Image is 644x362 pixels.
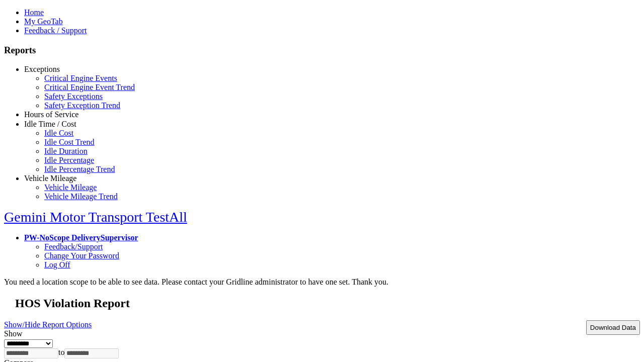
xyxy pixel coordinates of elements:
[24,65,60,73] a: Exceptions
[24,120,76,128] a: Idle Time / Cost
[44,92,103,101] a: Safety Exceptions
[44,242,103,251] a: Feedback/Support
[4,209,187,225] a: Gemini Motor Transport TestAll
[44,260,70,269] a: Log Off
[24,110,78,119] a: Hours of Service
[44,119,128,128] a: HOS Explanation Reports
[44,192,118,201] a: Vehicle Mileage Trend
[44,138,95,146] a: Idle Cost Trend
[44,156,94,164] a: Idle Percentage
[58,348,64,356] span: to
[15,297,640,310] h2: HOS Violation Report
[24,26,87,35] a: Feedback / Support
[24,174,76,183] a: Vehicle Mileage
[4,45,640,56] h3: Reports
[44,83,135,92] a: Critical Engine Event Trend
[24,17,63,26] a: My GeoTab
[4,329,22,338] label: Show
[586,320,640,335] button: Download Data
[24,233,138,242] a: PW-NoScope DeliverySupervisor
[44,147,88,155] a: Idle Duration
[24,8,44,17] a: Home
[44,165,115,173] a: Idle Percentage Trend
[4,318,92,331] a: Show/Hide Report Options
[44,129,73,137] a: Idle Cost
[44,101,120,110] a: Safety Exception Trend
[4,278,640,287] div: You need a location scope to be able to see data. Please contact your Gridline administrator to h...
[44,74,117,82] a: Critical Engine Events
[44,251,119,260] a: Change Your Password
[44,183,97,192] a: Vehicle Mileage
